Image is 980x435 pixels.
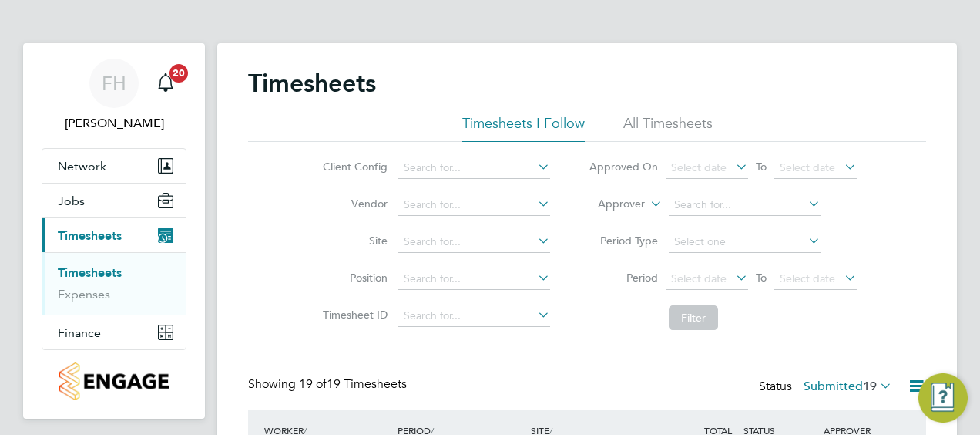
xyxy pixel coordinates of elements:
button: Engage Resource Center [918,373,968,423]
span: Select date [671,160,727,174]
input: Search for... [398,305,550,327]
label: Approved On [589,160,658,174]
label: Period Type [589,234,658,248]
span: 19 Timesheets [299,376,407,392]
span: 19 of [299,376,327,392]
input: Search for... [398,157,550,179]
a: Timesheets [58,265,122,280]
span: To [751,157,771,177]
div: Timesheets [42,252,186,315]
a: Go to home page [42,362,186,400]
a: Expenses [58,287,110,302]
a: 20 [150,59,181,108]
label: Period [589,271,658,285]
button: Jobs [42,184,186,217]
span: To [751,268,771,288]
span: Finance [58,325,101,340]
label: Submitted [804,379,892,394]
nav: Main navigation [23,43,205,419]
div: Showing [248,376,410,393]
h2: Timesheets [248,68,376,99]
input: Select one [669,231,821,253]
li: All Timesheets [623,114,713,142]
span: 20 [169,64,188,83]
label: Timesheet ID [318,308,388,322]
img: countryside-properties-logo-retina.png [59,362,168,400]
button: Finance [42,315,186,349]
span: Fidel Hill [42,114,186,133]
button: Filter [669,305,718,330]
span: 19 [863,379,877,394]
input: Search for... [669,194,821,216]
input: Search for... [398,268,550,290]
span: Timesheets [58,228,122,243]
button: Timesheets [42,218,186,252]
span: FH [102,73,126,93]
label: Approver [576,197,645,212]
div: Status [759,376,895,398]
a: FH[PERSON_NAME] [42,59,186,133]
span: Select date [780,271,835,285]
label: Site [318,234,388,248]
label: Vendor [318,197,388,211]
button: Network [42,149,186,183]
span: Select date [780,160,835,174]
label: Position [318,271,388,285]
span: Jobs [58,194,85,208]
input: Search for... [398,194,550,216]
li: Timesheets I Follow [462,114,585,142]
span: Network [58,159,106,174]
input: Search for... [398,231,550,253]
span: Select date [671,271,727,285]
label: Client Config [318,160,388,174]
